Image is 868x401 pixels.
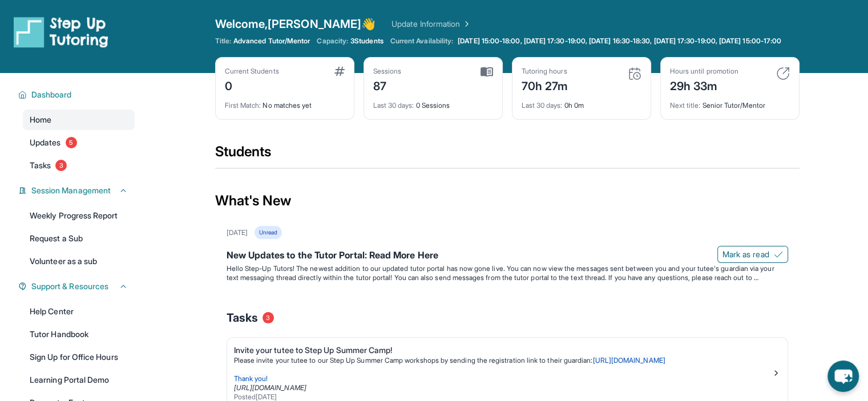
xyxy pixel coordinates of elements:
span: Home [30,114,51,125]
span: Mark as read [722,249,769,260]
a: Weekly Progress Report [23,205,135,226]
div: 29h 33m [670,76,738,94]
span: 3 Students [350,37,383,46]
p: Hello Step-Up Tutors! The newest addition to our updated tutor portal has now gone live. You can ... [227,264,788,282]
a: Sign Up for Office Hours [23,347,135,367]
img: logo [14,16,108,48]
div: 87 [373,76,402,94]
span: Tasks [30,160,51,171]
a: Help Center [23,301,135,322]
a: Home [23,110,135,130]
img: Chevron Right [460,18,471,30]
div: 0 [225,76,279,94]
div: No matches yet [225,94,345,110]
a: Volunteer as a sub [23,251,135,272]
span: Tasks [227,310,258,326]
span: 3 [263,312,274,323]
span: Current Availability: [390,37,453,46]
div: What's New [215,176,800,226]
span: Last 30 days : [373,101,414,110]
span: Last 30 days : [522,101,563,110]
span: Dashboard [31,89,72,100]
div: [DATE] [227,228,248,237]
span: Title: [215,37,231,46]
button: Session Management [27,185,128,196]
button: chat-button [827,361,859,392]
a: Tutor Handbook [23,324,135,345]
span: First Match : [225,101,261,110]
div: Unread [255,226,282,239]
button: Support & Resources [27,281,128,292]
a: [URL][DOMAIN_NAME] [234,383,306,392]
img: card [481,67,493,77]
button: Dashboard [27,89,128,100]
div: Invite your tutee to Step Up Summer Camp! [234,345,772,356]
div: New Updates to the Tutor Portal: Read More Here [227,248,788,264]
div: Sessions [373,67,402,76]
span: 3 [55,160,67,171]
a: Updates5 [23,132,135,153]
span: Next title : [670,101,701,110]
a: Request a Sub [23,228,135,249]
div: Current Students [225,67,279,76]
span: [DATE] 15:00-18:00, [DATE] 17:30-19:00, [DATE] 16:30-18:30, [DATE] 17:30-19:00, [DATE] 15:00-17:00 [458,37,781,46]
span: Welcome, [PERSON_NAME] 👋 [215,16,376,32]
span: Capacity: [317,37,348,46]
a: [DATE] 15:00-18:00, [DATE] 17:30-19:00, [DATE] 16:30-18:30, [DATE] 17:30-19:00, [DATE] 15:00-17:00 [455,37,784,46]
span: 5 [66,137,77,148]
span: Updates [30,137,61,148]
div: Hours until promotion [670,67,738,76]
img: card [334,67,345,76]
a: Tasks3 [23,155,135,176]
img: Mark as read [774,250,783,259]
span: Session Management [31,185,111,196]
div: Senior Tutor/Mentor [670,94,790,110]
span: Advanced Tutor/Mentor [233,37,310,46]
img: card [776,67,790,80]
div: Students [215,143,800,168]
p: Please invite your tutee to our Step Up Summer Camp workshops by sending the registration link to... [234,356,772,365]
div: 0 Sessions [373,94,493,110]
img: card [628,67,641,80]
span: Support & Resources [31,281,108,292]
a: Learning Portal Demo [23,370,135,390]
div: Tutoring hours [522,67,568,76]
a: Update Information [391,18,471,30]
div: 70h 27m [522,76,568,94]
span: Thank you! [234,374,268,383]
button: Mark as read [717,246,788,263]
div: 0h 0m [522,94,641,110]
a: [URL][DOMAIN_NAME] [592,356,665,364]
